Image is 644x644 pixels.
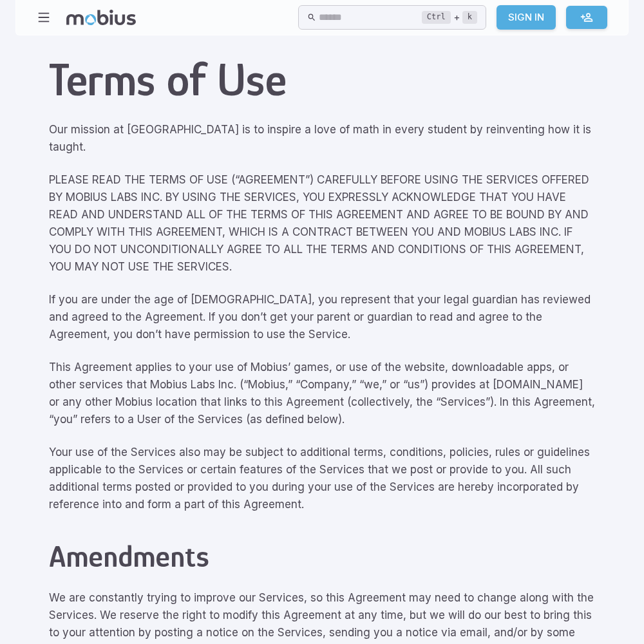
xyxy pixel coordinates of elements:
[49,359,595,428] p: This Agreement applies to your use of Mobius’ games, or use of the website, downloadable apps, or...
[49,444,595,513] p: Your use of the Services also may be subject to additional terms, conditions, policies, rules or ...
[497,5,556,30] a: Sign In
[422,10,477,25] div: +
[49,121,595,156] p: Our mission at [GEOGRAPHIC_DATA] is to inspire a love of math in every student by reinventing how...
[49,171,595,276] p: PLEASE READ THE TERMS OF USE (“AGREEMENT”) CAREFULLY BEFORE USING THE SERVICES OFFERED BY MOBIUS ...
[462,11,477,24] kbd: k
[422,11,451,24] kbd: Ctrl
[49,291,595,343] p: If you are under the age of [DEMOGRAPHIC_DATA], you represent that your legal guardian has review...
[49,539,595,574] h2: Amendments
[49,53,595,106] h1: Terms of Use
